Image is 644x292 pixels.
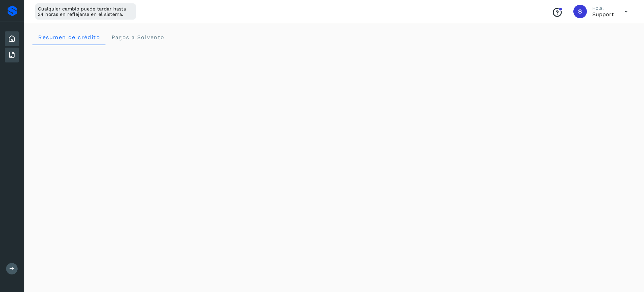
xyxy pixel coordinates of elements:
[592,5,614,11] p: Hola,
[5,48,19,62] div: Facturas
[35,3,136,20] div: Cualquier cambio puede tardar hasta 24 horas en reflejarse en el sistema.
[592,11,614,18] p: Support
[111,34,164,41] span: Pagos a Solvento
[38,34,100,41] span: Resumen de crédito
[5,31,19,46] div: Inicio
